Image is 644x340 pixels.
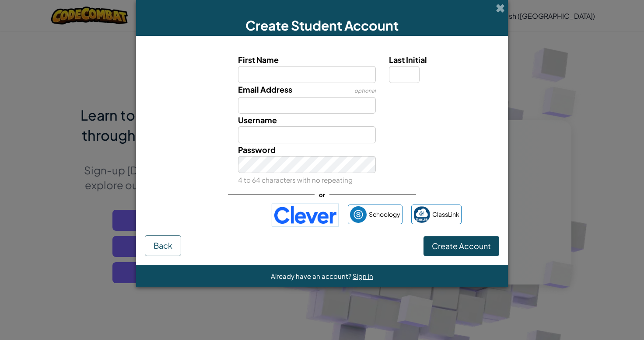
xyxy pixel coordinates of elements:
span: Create Student Account [245,17,399,34]
span: ClassLink [432,208,459,221]
small: 4 to 64 characters with no repeating [238,176,353,184]
span: First Name [238,55,279,65]
span: Last Initial [389,55,427,65]
img: schoology.png [350,206,367,223]
span: Email Address [238,84,292,94]
button: Create Account [423,236,499,256]
span: Already have an account? [271,272,353,280]
img: classlink-logo-small.png [413,206,430,223]
span: Back [154,240,172,250]
span: Create Account [432,241,491,251]
img: clever-logo-blue.png [272,204,339,226]
button: Back [145,235,181,256]
span: Schoology [369,208,400,221]
span: Password [238,145,276,155]
span: optional [354,87,376,94]
a: Sign in [353,272,373,280]
span: or [315,188,329,201]
span: Username [238,115,277,125]
iframe: Sign in with Google Button [178,205,267,225]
